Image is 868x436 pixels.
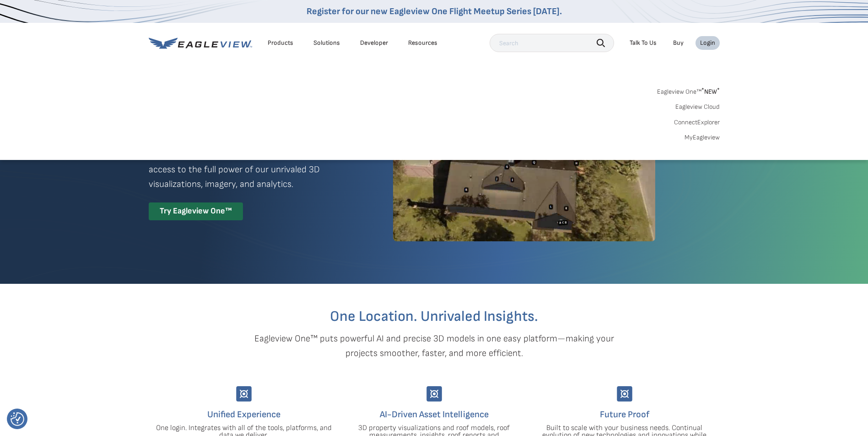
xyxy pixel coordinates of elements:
[11,412,24,426] img: Revisit consent button
[630,39,657,47] div: Talk To Us
[617,386,632,402] img: Group-9744.svg
[675,103,720,111] a: Eagleview Cloud
[426,386,442,402] img: Group-9744.svg
[238,331,630,361] p: Eagleview One™ puts powerful AI and precise 3D models in one easy platform—making your projects s...
[313,39,340,47] div: Solutions
[408,39,437,47] div: Resources
[700,39,715,47] div: Login
[701,88,720,96] span: NEW
[156,407,332,422] h4: Unified Experience
[307,6,562,17] a: Register for our new Eagleview One Flight Meetup Series [DATE].
[674,118,720,127] a: ConnectExplorer
[268,39,293,47] div: Products
[149,202,243,220] div: Try Eagleview One™
[11,412,24,426] button: Consent Preferences
[685,133,720,142] a: MyEagleview
[673,39,684,47] a: Buy
[490,34,614,52] input: Search
[536,407,713,422] h4: Future Proof
[657,85,720,96] a: Eagleview One™*NEW*
[346,407,523,422] h4: AI-Driven Asset Intelligence
[236,386,252,402] img: Group-9744.svg
[360,39,388,47] a: Developer
[156,309,713,324] h2: One Location. Unrivaled Insights.
[149,148,360,191] p: A premium digital experience that provides seamless access to the full power of our unrivaled 3D ...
